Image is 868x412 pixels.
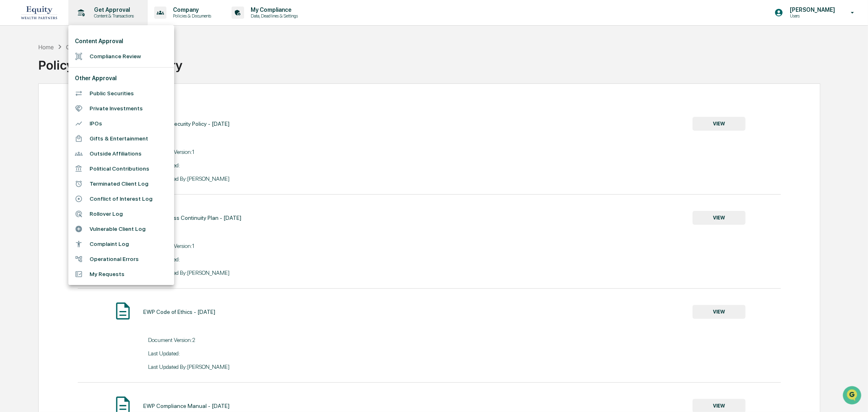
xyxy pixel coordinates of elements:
li: IPOs [68,116,174,131]
div: We're available if you need us! [28,70,103,77]
a: 🗄️Attestations [56,99,104,114]
iframe: Open customer support [842,385,864,407]
span: Attestations [67,103,101,111]
li: Gifts & Entertainment [68,131,174,146]
li: Rollover Log [68,206,174,221]
li: Conflict of Interest Log [68,191,174,206]
li: Political Contributions [68,161,174,176]
li: My Requests [68,267,174,282]
li: Content Approval [68,34,174,49]
div: 🔎 [8,119,15,125]
span: Pylon [81,138,98,144]
li: Vulnerable Client Log [68,221,174,237]
li: Complaint Log [68,237,174,252]
li: Public Securities [68,86,174,101]
p: How can we help? [8,17,148,30]
a: Powered byPylon [57,138,98,144]
li: Private Investments [68,101,174,116]
li: Compliance Review [68,49,174,64]
button: Start new chat [138,65,148,75]
a: 🖐️Preclearance [5,99,56,114]
div: 🗄️ [59,103,66,110]
img: 1746055101610-c473b297-6a78-478c-a979-82029cc54cd1 [8,62,23,77]
a: 🔎Data Lookup [5,115,55,129]
div: 🖐️ [8,103,15,110]
div: Start new chat [28,62,133,70]
li: Operational Errors [68,252,174,267]
li: Outside Affiliations [68,146,174,161]
span: Data Lookup [16,118,51,126]
li: Terminated Client Log [68,176,174,191]
span: Preclearance [16,103,52,111]
li: Other Approval [68,71,174,86]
